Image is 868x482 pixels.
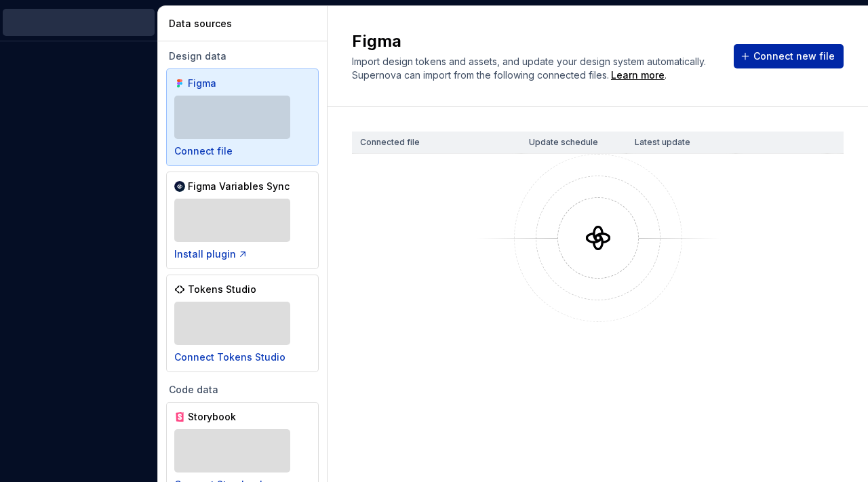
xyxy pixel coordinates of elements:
div: Code data [166,383,319,397]
div: Design data [166,49,319,63]
div: Storybook [188,410,253,424]
button: Connect file [174,144,233,158]
th: Update schedule [521,132,626,154]
a: Tokens StudioConnect Tokens Studio [166,275,319,372]
div: Figma Variables Sync [188,180,290,193]
span: Connect new file [753,49,835,63]
div: Data sources [169,17,321,31]
th: Connected file [352,132,521,154]
a: Learn more [611,68,665,82]
button: Connect new file [734,44,844,68]
button: Install plugin [174,247,248,261]
th: Latest update [627,132,736,154]
div: Tokens Studio [188,283,256,296]
button: Connect Tokens Studio [174,350,285,364]
span: Import design tokens and assets, and update your design system automatically. Supernova can impor... [352,56,709,81]
h2: Figma [352,31,717,52]
a: Figma Variables SyncInstall plugin [166,172,319,269]
div: Figma [188,77,253,90]
span: . [609,71,667,81]
a: FigmaConnect file [166,68,319,166]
